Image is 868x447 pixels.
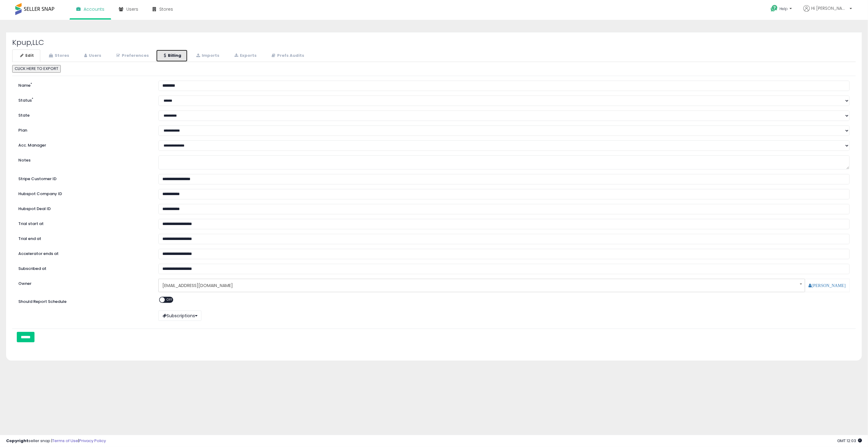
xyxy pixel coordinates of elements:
[779,6,788,11] span: Help
[264,49,311,62] a: Prefs Audits
[84,6,104,12] span: Accounts
[14,81,154,89] label: Name
[14,96,154,104] label: Status
[18,299,67,305] label: Should Report Schedule
[14,234,154,242] label: Trial end at
[156,49,188,62] a: Billing
[165,297,175,302] span: OFF
[803,5,852,19] a: Hi [PERSON_NAME]
[126,6,138,12] span: Users
[14,140,154,148] label: Acc. Manager
[14,249,154,257] label: Accelerator ends at
[14,125,154,133] label: Plan
[158,311,201,321] button: Subscriptions
[14,189,154,197] label: Hubspot Company ID
[12,38,856,46] h2: Kpup,LLC
[809,283,846,288] a: [PERSON_NAME]
[14,111,154,118] label: State
[14,155,154,163] label: Notes
[770,5,778,12] i: Get Help
[162,280,793,291] span: [EMAIL_ADDRESS][DOMAIN_NAME]
[108,49,155,62] a: Preferences
[14,219,154,227] label: Trial start at
[76,49,108,62] a: Users
[12,65,61,73] button: CLICK HERE TO EXPORT
[811,5,848,11] span: Hi [PERSON_NAME]
[14,174,154,182] label: Stripe Customer ID
[41,49,76,62] a: Stores
[12,49,40,62] a: Edit
[159,6,173,12] span: Stores
[188,49,226,62] a: Imports
[14,264,154,272] label: Subscribed at
[226,49,263,62] a: Exports
[18,281,31,287] label: Owner
[14,204,154,212] label: Hubspot Deal ID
